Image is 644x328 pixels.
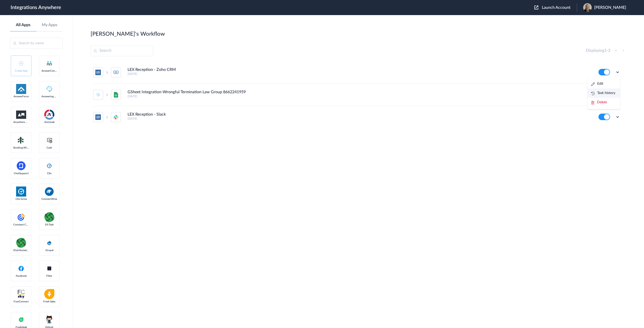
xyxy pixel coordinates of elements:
span: AnswerForce [13,95,29,98]
img: connectwise.png [44,186,54,196]
span: AnswerConnect [42,69,57,72]
span: Filter [42,274,57,277]
span: Cash [42,146,57,149]
span: Create App [13,69,29,72]
img: FranConnect.png [16,289,26,299]
h4: Displaying - [586,48,610,53]
span: Constant Contact [13,223,29,226]
a: Edit [591,82,603,85]
img: autotask.png [44,110,54,120]
span: Launch Account [542,6,571,10]
img: Answering_service.png [44,84,54,94]
h5: [DATE] [128,117,592,120]
input: Search by name [10,38,63,49]
img: drupal-logo.svg [46,240,52,246]
img: distributedSource.png [16,238,26,248]
img: distributedSource.png [44,212,54,222]
img: answerconnect-logo.svg [46,60,52,66]
h4: LEX Reception - Zoho CRM [128,67,176,72]
h4: LEX Reception - Slack [128,112,166,117]
span: ChatSupport [13,172,29,175]
img: freshsales.png [44,289,54,299]
img: clio-logo.svg [46,163,52,169]
img: filter.png [44,264,54,273]
span: Clio [42,172,57,175]
span: Anywhere Works [13,121,29,124]
a: All Apps [10,23,36,27]
img: add-icon.svg [19,61,23,66]
span: Drupal [42,249,57,252]
h4: GSheet Integration-Wrongful Termination Law Group 8662241959 [128,90,246,95]
img: cash-logo.svg [46,137,53,143]
span: Distributed Source [13,249,29,252]
img: launch-acct-icon.svg [534,6,538,10]
span: Autotask [42,121,57,124]
img: Clio.jpg [16,186,26,197]
img: aww.png [16,111,26,119]
span: [PERSON_NAME] [594,5,626,10]
span: Clio Grow [13,198,29,201]
span: Delete [597,101,607,104]
span: Fresh Sales [42,300,57,303]
img: af-app-logo.svg [16,84,26,94]
h5: [DATE] [128,72,592,76]
span: Booking Widget [13,146,29,149]
span: ConnectWise [42,198,57,201]
h2: [PERSON_NAME]'s Workflow [91,31,165,37]
span: FranConnect [13,300,29,303]
h5: [DATE] [128,95,592,98]
img: img-0405.jpg [583,3,592,12]
img: freshdesk-logo.svg [18,317,24,323]
span: 3 [608,49,610,53]
span: DS Task [42,223,57,226]
a: Task history [591,91,615,95]
img: facebook-logo.svg [18,265,24,271]
h1: Integrations Anywhere [11,5,61,11]
img: chatsupport-icon.svg [16,161,26,171]
span: 1 [604,49,607,53]
a: My Apps [36,23,63,27]
span: Facebook [13,274,29,277]
img: github.png [44,315,54,324]
img: constant-contact.svg [16,212,26,222]
button: Launch Account [534,5,577,10]
img: Setmore_Logo.svg [16,136,26,145]
input: Search [91,45,153,56]
span: Answering Service [42,95,57,98]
